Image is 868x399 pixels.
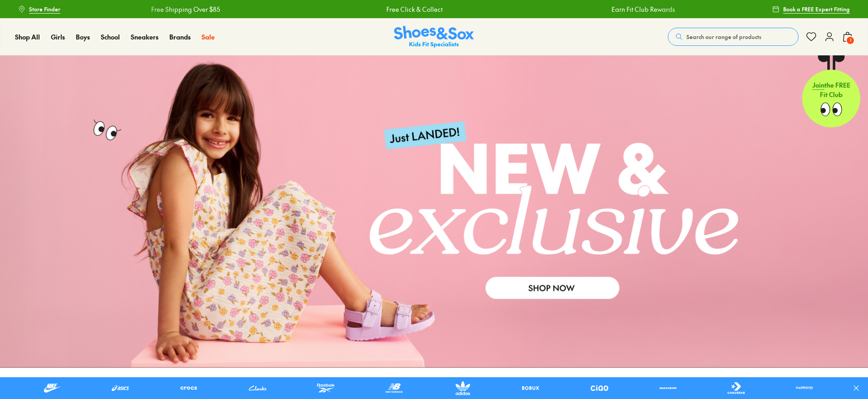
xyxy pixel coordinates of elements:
[394,26,474,48] img: SNS_Logo_Responsive.svg
[18,1,60,17] a: Store Finder
[124,5,193,14] a: Free Shipping Over $85
[101,32,120,41] span: School
[846,36,855,45] span: 1
[686,33,761,41] span: Search our range of products
[202,32,215,42] a: Sale
[169,32,191,42] a: Brands
[772,1,850,17] a: Book a FREE Expert Fitting
[76,32,90,41] span: Boys
[585,5,648,14] a: Earn Fit Club Rewards
[802,55,860,128] a: Jointhe FREE Fit Club
[51,32,65,42] a: Girls
[360,5,416,14] a: Free Click & Collect
[29,5,60,13] span: Store Finder
[812,83,824,92] span: Join
[131,32,158,41] span: Sneakers
[668,28,799,46] button: Search our range of products
[394,26,474,48] a: Shoes & Sox
[101,32,120,42] a: School
[202,32,215,41] span: Sale
[131,32,158,42] a: Sneakers
[76,32,90,42] a: Boys
[783,5,850,13] span: Book a FREE Expert Fitting
[15,32,40,41] span: Shop All
[842,27,853,47] button: 1
[169,32,191,41] span: Brands
[15,32,40,42] a: Shop All
[51,32,65,41] span: Girls
[802,75,860,109] p: the FREE Fit Club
